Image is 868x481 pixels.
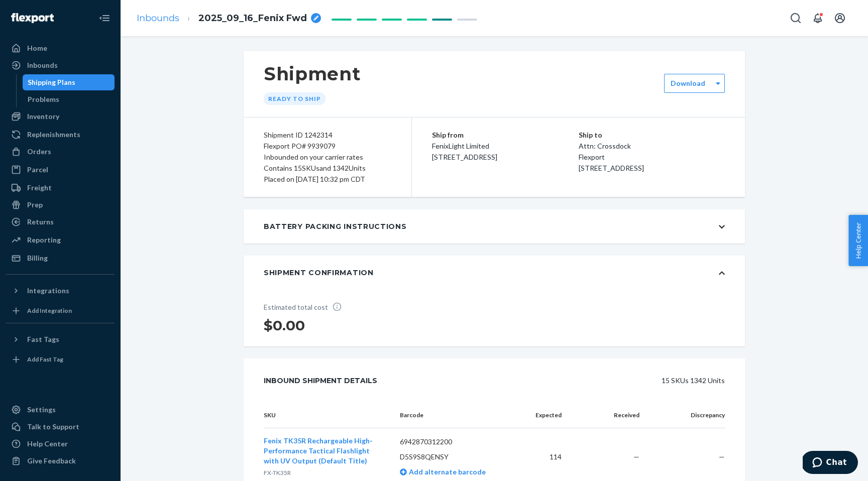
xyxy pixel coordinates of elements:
[803,451,858,476] iframe: Opens a widget where you can chat to one of our agents
[6,108,115,125] a: Inventory
[27,355,63,364] div: Add Fast Tag
[264,268,374,278] div: Shipment Confirmation
[6,250,115,266] a: Billing
[27,456,76,466] div: Give Feedback
[264,316,349,334] h1: $0.00
[6,162,115,178] a: Parcel
[400,452,512,462] p: D5S9S8QENSY
[27,43,47,53] div: Home
[400,467,486,476] a: Add alternate barcode
[579,164,644,172] span: [STREET_ADDRESS]
[94,8,115,28] button: Close Navigation
[264,436,373,465] span: Fenix TK35R Rechargeable High-Performance Tactical Flashlight with UV Output (Default Title)
[27,130,80,140] div: Replenishments
[11,13,54,23] img: Flexport logo
[6,127,115,143] a: Replenishments
[264,174,391,185] div: Placed on [DATE] 10:32 pm CDT
[6,453,115,469] button: Give Feedback
[647,403,725,428] th: Discrepancy
[848,215,868,266] button: Help Center
[264,141,391,152] div: Flexport PO# 9939079
[264,63,361,84] h1: Shipment
[27,286,69,296] div: Integrations
[6,351,115,368] a: Add Fast Tag
[6,402,115,418] a: Settings
[6,40,115,56] a: Home
[264,469,291,476] span: FX-TK35R
[27,439,68,449] div: Help Center
[6,144,115,160] a: Orders
[400,371,725,391] div: 15 SKUs 1342 Units
[6,57,115,73] a: Inbounds
[27,235,61,245] div: Reporting
[830,8,850,28] button: Open account menu
[6,303,115,319] a: Add Integration
[264,92,325,105] div: Ready to ship
[432,142,497,161] span: FenixLight Limited [STREET_ADDRESS]
[27,200,43,210] div: Prep
[6,180,115,196] a: Freight
[6,419,115,435] button: Talk to Support
[6,436,115,452] a: Help Center
[6,214,115,230] a: Returns
[28,77,75,87] div: Shipping Plans
[27,111,59,122] div: Inventory
[27,422,79,432] div: Talk to Support
[808,8,828,28] button: Open notifications
[27,165,48,175] div: Parcel
[264,302,349,312] p: Estimated total cost
[392,403,520,428] th: Barcode
[579,141,725,152] p: Attn: Crossdock
[6,197,115,213] a: Prep
[264,221,407,231] div: Battery Packing Instructions
[27,60,58,70] div: Inbounds
[407,467,486,476] span: Add alternate barcode
[570,403,647,428] th: Received
[519,403,570,428] th: Expected
[129,4,329,33] ol: breadcrumbs
[264,163,391,174] div: Contains 15 SKUs and 1342 Units
[23,91,115,107] a: Problems
[27,147,51,157] div: Orders
[27,334,59,344] div: Fast Tags
[6,232,115,248] a: Reporting
[579,152,725,163] p: Flexport
[28,94,59,104] div: Problems
[786,8,806,28] button: Open Search Box
[6,331,115,347] button: Fast Tags
[27,306,72,315] div: Add Integration
[27,183,52,193] div: Freight
[633,452,639,461] span: —
[27,253,48,263] div: Billing
[27,405,56,415] div: Settings
[400,437,512,447] p: 6942870312200
[264,130,391,141] div: Shipment ID 1242314
[671,78,705,88] label: Download
[6,283,115,299] button: Integrations
[432,130,579,141] p: Ship from
[23,74,115,90] a: Shipping Plans
[579,130,725,141] p: Ship to
[264,152,391,163] div: Inbounded on your carrier rates
[719,452,725,461] span: —
[264,403,392,428] th: SKU
[27,217,54,227] div: Returns
[264,371,377,391] div: Inbound Shipment Details
[264,436,384,466] button: Fenix TK35R Rechargeable High-Performance Tactical Flashlight with UV Output (Default Title)
[137,13,179,24] a: Inbounds
[198,12,307,25] span: 2025_09_16_Fenix Fwd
